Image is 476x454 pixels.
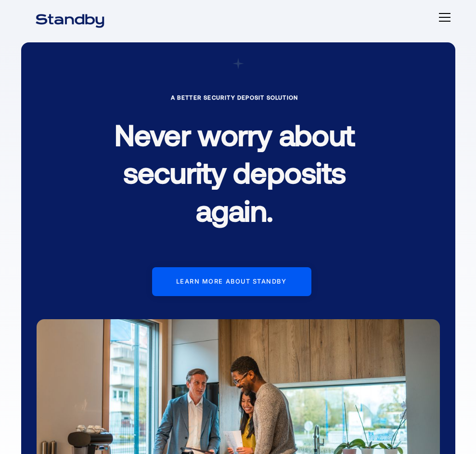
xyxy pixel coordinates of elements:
h1: Never worry about security deposits again. [100,108,369,244]
div: menu [433,6,452,29]
a: Learn more about standby [152,267,311,296]
div: Learn more about standby [176,278,287,285]
a: home [24,8,116,27]
div: A Better Security Deposit Solution [100,92,369,102]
